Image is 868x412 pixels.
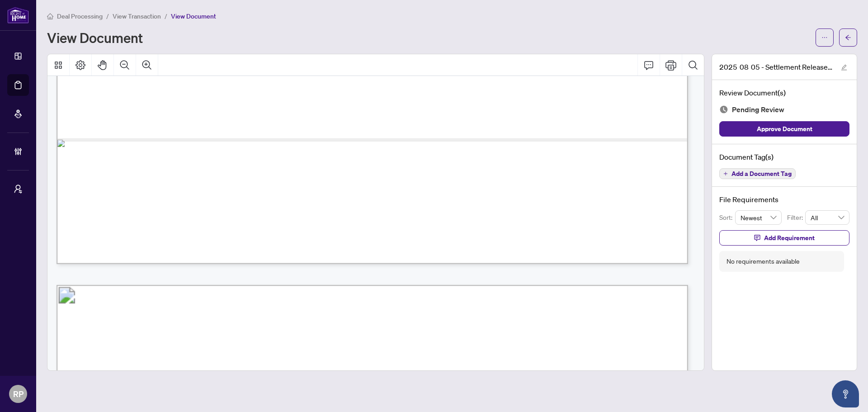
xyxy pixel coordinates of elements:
[821,34,828,41] span: ellipsis
[845,34,851,41] span: arrow-left
[787,213,805,223] p: Filter:
[14,185,23,194] span: user-switch
[719,105,728,114] img: Document Status
[719,213,735,223] p: Sort:
[811,211,844,224] span: All
[719,194,849,205] h4: File Requirements
[832,380,859,407] button: Open asap
[57,12,103,20] span: Deal Processing
[106,11,109,21] li: /
[719,168,796,179] button: Add a Document Tag
[719,87,849,98] h4: Review Document(s)
[47,30,143,45] h1: View Document
[165,11,167,21] li: /
[171,12,216,20] span: View Document
[723,171,728,176] span: plus
[719,62,832,72] span: 2025 08 05 - Settlement Release Indemnity 1244 [PERSON_NAME] Unit 2 FULLY EXECUTED 1.pdf
[719,230,849,246] button: Add Requirement
[731,170,792,177] span: Add a Document Tag
[7,7,29,24] img: logo
[841,64,847,71] span: edit
[741,211,777,224] span: Newest
[719,121,849,137] button: Approve Document
[719,152,849,162] h4: Document Tag(s)
[726,256,800,266] div: No requirements available
[13,388,24,400] span: RP
[47,13,53,19] span: home
[757,122,812,136] span: Approve Document
[113,12,161,20] span: View Transaction
[764,231,815,245] span: Add Requirement
[732,104,784,116] span: Pending Review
